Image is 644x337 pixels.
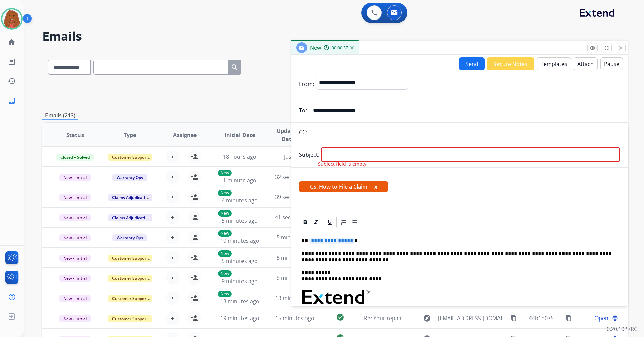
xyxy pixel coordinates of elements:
button: + [166,190,180,204]
mat-icon: person_add [190,294,198,302]
p: New [218,270,232,277]
button: + [166,271,180,285]
span: New - Initial [59,255,91,262]
div: Italic [311,217,321,227]
span: Warranty Ops [112,234,147,241]
span: Claims Adjudication [108,214,154,221]
span: Initial Date [225,131,255,139]
span: 13 minutes ago [220,298,259,305]
span: 1 minute ago [223,177,256,184]
mat-icon: history [8,77,16,85]
span: Closed – Solved [56,154,94,161]
span: 32 seconds ago [275,173,314,181]
div: Ordered List [339,217,349,227]
span: 13 minutes ago [275,294,314,302]
span: New [310,44,321,51]
span: Updated Date [273,127,303,143]
button: + [166,231,180,244]
button: + [166,150,180,163]
mat-icon: person_add [190,274,198,282]
mat-icon: remove_red_eye [589,45,595,51]
p: New [218,170,232,176]
mat-icon: search [231,63,239,71]
mat-icon: content_copy [566,315,572,321]
button: Attach [574,57,598,70]
span: Just now [284,153,305,160]
span: 5 minutes ago [277,234,313,241]
mat-icon: person_add [190,213,198,221]
span: 39 seconds ago [275,193,314,201]
span: 44b1b075-4dc5-4103-a3eb-66c22d3e0728 [529,314,634,322]
span: 10 minutes ago [220,237,259,245]
mat-icon: person_add [190,153,198,161]
span: New - Initial [59,194,91,201]
button: + [166,211,180,224]
mat-icon: explore [423,314,431,322]
mat-icon: language [612,315,618,321]
mat-icon: person_add [190,193,198,201]
p: New [218,190,232,196]
button: + [166,170,180,184]
span: CS: How to File a Claim [299,181,388,192]
mat-icon: close [618,45,624,51]
span: 19 minutes ago [220,314,259,322]
mat-icon: home [8,38,16,46]
span: + [171,274,174,282]
span: 00:00:37 [332,45,348,51]
p: 0.20.1027RC [607,325,637,333]
span: Open [594,314,608,322]
p: Emails (213) [42,111,78,120]
mat-icon: fullscreen [604,45,610,51]
span: New - Initial [59,234,91,241]
span: 18 hours ago [223,153,256,160]
button: + [166,251,180,264]
span: Claims Adjudication [108,194,154,201]
mat-icon: person_add [190,173,198,181]
button: Secure Notes [487,57,534,70]
span: + [171,153,174,161]
button: + [166,311,180,325]
mat-icon: person_add [190,314,198,322]
button: Send [459,57,485,70]
mat-icon: content_copy [511,315,517,321]
p: New [218,230,232,237]
span: Customer Support [108,295,152,302]
span: Warranty Ops [112,174,147,181]
span: New - Initial [59,174,91,181]
span: + [171,314,174,322]
span: [EMAIL_ADDRESS][DOMAIN_NAME] [438,314,507,322]
mat-icon: check_circle [336,313,344,321]
div: Bold [300,217,310,227]
span: Customer Support [108,255,152,262]
img: avatar [2,9,21,28]
span: Customer Support [108,275,152,282]
span: 41 seconds ago [275,214,314,221]
span: Status [66,131,84,139]
div: Underline [325,217,335,227]
h2: Emails [42,30,628,43]
span: Assignee [173,131,197,139]
p: New [218,291,232,297]
mat-icon: person_add [190,233,198,241]
p: Subject: [299,151,319,159]
span: New - Initial [59,315,91,322]
span: + [171,233,174,241]
span: + [171,254,174,262]
span: 9 minutes ago [277,274,313,282]
span: New - Initial [59,275,91,282]
span: Subject field is empty. [318,161,368,167]
span: + [171,294,174,302]
span: + [171,213,174,221]
p: New [218,210,232,217]
span: 5 minutes ago [222,217,258,224]
p: New [218,250,232,257]
span: New - Initial [59,295,91,302]
span: New - Initial [59,214,91,221]
button: + [166,291,180,305]
span: 4 minutes ago [222,197,258,204]
span: 9 minutes ago [222,277,258,285]
span: Re: Your repaired product is ready for pickup [364,314,479,322]
mat-icon: list_alt [8,58,16,66]
span: Customer Support [108,154,152,161]
button: Pause [600,57,623,70]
